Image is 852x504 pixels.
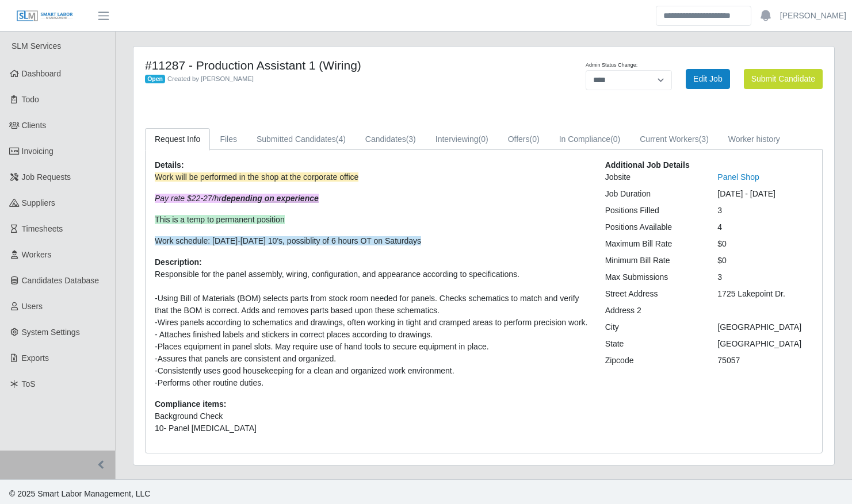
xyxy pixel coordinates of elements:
[155,399,226,409] b: Compliance items:
[155,410,588,422] li: Background Check
[22,172,71,182] span: Job Requests
[12,41,61,51] span: SLM Services
[155,317,588,329] div: -Wires panels according to schematics and drawings, often working in tight and cramped areas to p...
[426,128,498,151] a: Interviewing
[16,10,74,22] img: SLM Logo
[145,128,210,151] a: Request Info
[709,338,822,350] div: [GEOGRAPHIC_DATA]
[406,134,416,144] span: (3)
[155,257,202,267] b: Description:
[155,194,319,203] em: Pay rate $22-27/hr
[22,379,36,388] span: ToS
[22,250,52,259] span: Workers
[155,268,588,280] div: Responsible for the panel assembly, wiring, configuration, and appearance according to specificat...
[155,377,588,389] div: -Performs other routine duties.
[586,61,637,70] label: Admin Status Change:
[22,224,63,233] span: Timesheets
[479,134,488,144] span: (0)
[709,205,822,217] div: 3
[709,188,822,200] div: [DATE] - [DATE]
[597,321,709,333] div: City
[709,238,822,250] div: $0
[530,134,540,144] span: (0)
[9,489,150,498] span: © 2025 Smart Labor Management, LLC
[145,75,165,84] span: Open
[221,194,319,203] strong: depending on experience
[498,128,549,151] a: Offers
[210,128,247,151] a: Files
[597,205,709,217] div: Positions Filled
[597,238,709,250] div: Maximum Bill Rate
[155,160,184,170] b: Details:
[597,221,709,233] div: Positions Available
[656,6,751,26] input: Search
[597,338,709,350] div: State
[22,147,54,156] span: Invoicing
[597,271,709,283] div: Max Submissions
[155,341,588,353] div: -Places equipment in panel slots. May require use of hand tools to secure equipment in place.
[597,188,709,200] div: Job Duration
[744,69,823,89] button: Submit Candidate
[22,328,80,337] span: System Settings
[155,172,358,182] span: Work will be performed in the shop at the corporate office
[22,95,39,104] span: Todo
[686,69,730,89] a: Edit Job
[22,276,100,285] span: Candidates Database
[145,58,533,72] h4: #11287 - Production Assistant 1 (Wiring)
[22,353,49,363] span: Exports
[709,288,822,300] div: 1725 Lakepoint Dr.
[155,215,285,224] span: This is a temp to permanent position
[709,321,822,333] div: [GEOGRAPHIC_DATA]
[630,128,719,151] a: Current Workers
[22,121,47,130] span: Clients
[780,10,846,22] a: [PERSON_NAME]
[709,255,822,267] div: $0
[155,365,588,377] div: -Consistently uses good housekeeping for a clean and organized work environment.
[155,353,588,365] div: -Assures that panels are consistent and organized.
[597,288,709,300] div: Street Address
[155,329,588,341] div: - Attaches finished labels and stickers in correct places according to drawings.
[709,355,822,367] div: 75057
[336,134,346,144] span: (4)
[605,160,690,170] b: Additional Job Details
[719,128,790,151] a: Worker history
[597,255,709,267] div: Minimum Bill Rate
[699,134,709,144] span: (3)
[356,128,426,151] a: Candidates
[717,172,759,182] a: Panel Shop
[597,355,709,367] div: Zipcode
[22,198,55,207] span: Suppliers
[22,69,62,78] span: Dashboard
[597,171,709,183] div: Jobsite
[155,236,421,245] span: Work schedule: [DATE]-[DATE] 10's, possiblity of 6 hours OT on Saturdays
[155,422,588,434] li: 10- Panel [MEDICAL_DATA]
[22,302,43,311] span: Users
[155,293,588,317] div: -Using Bill of Materials (BOM) selects parts from stock room needed for panels. Checks schematics...
[597,305,709,317] div: Address 2
[709,221,822,233] div: 4
[709,271,822,283] div: 3
[610,134,620,144] span: (0)
[549,128,631,151] a: In Compliance
[167,75,254,82] span: Created by [PERSON_NAME]
[247,128,356,151] a: Submitted Candidates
